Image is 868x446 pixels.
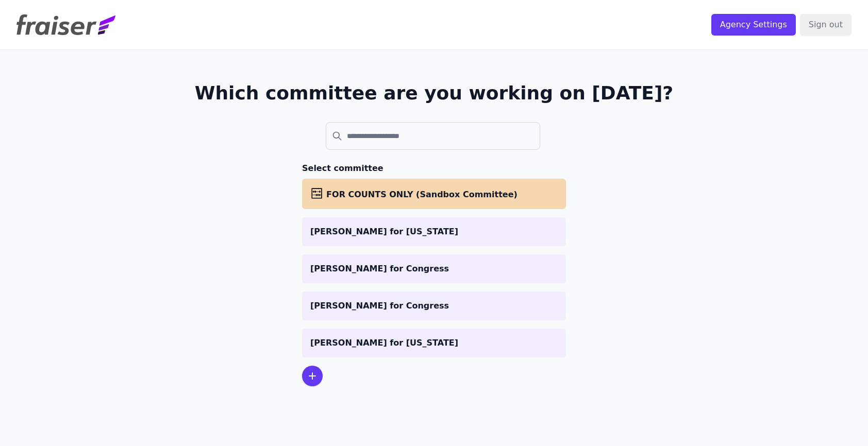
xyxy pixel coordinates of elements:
a: [PERSON_NAME] for Congress [302,254,566,283]
h3: Select committee [302,162,566,175]
p: [PERSON_NAME] for Congress [310,263,558,275]
p: [PERSON_NAME] for Congress [310,300,558,312]
input: Sign out [800,14,852,36]
input: Agency Settings [711,14,796,36]
a: [PERSON_NAME] for Congress [302,291,566,320]
img: Fraiser Logo [16,14,115,35]
p: [PERSON_NAME] for [US_STATE] [310,226,558,238]
a: [PERSON_NAME] for [US_STATE] [302,329,566,357]
h1: Which committee are you working on [DATE]? [195,83,674,104]
a: [PERSON_NAME] for [US_STATE] [302,217,566,246]
span: FOR COUNTS ONLY (Sandbox Committee) [326,190,518,199]
p: [PERSON_NAME] for [US_STATE] [310,337,558,349]
a: FOR COUNTS ONLY (Sandbox Committee) [302,179,566,209]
